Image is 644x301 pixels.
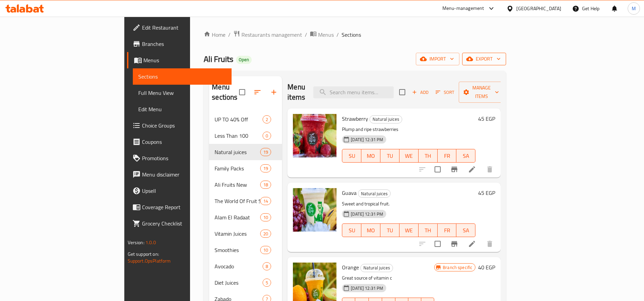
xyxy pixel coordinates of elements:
[128,256,171,265] a: Support.OpsPlatform
[261,214,271,221] span: 10
[342,274,434,282] p: Great source of vitamin c
[342,188,357,198] span: Guava
[440,264,475,271] span: Branch specific
[127,36,232,52] a: Branches
[261,149,271,155] span: 19
[345,151,359,161] span: SU
[358,190,390,198] span: Natural juices
[419,149,438,163] button: TH
[236,57,252,63] span: Open
[142,121,226,130] span: Choice Groups
[215,181,260,189] div: Ali Fruits New
[263,115,271,123] div: items
[215,148,260,156] span: Natural juices
[133,68,232,85] a: Sections
[416,53,459,65] button: import
[209,111,282,128] div: UP TO 40% Off2
[249,84,266,100] span: Sort sections
[399,223,419,237] button: WE
[342,262,359,272] span: Orange
[464,84,499,101] span: Manage items
[263,279,271,287] div: items
[138,105,226,113] span: Edit Menu
[215,115,263,123] span: UP TO 40% Off
[482,236,498,252] button: delete
[127,117,232,134] a: Choice Groups
[261,231,271,237] span: 20
[215,164,260,172] span: Family Packs
[263,280,271,286] span: 5
[127,183,232,199] a: Upsell
[209,177,282,193] div: Ali Fruits New18
[142,187,226,195] span: Upsell
[395,85,409,99] span: Select section
[421,151,435,161] span: TH
[399,149,419,163] button: WE
[260,181,271,189] div: items
[260,197,271,205] div: items
[438,149,457,163] button: FR
[462,53,506,65] button: export
[263,263,271,270] span: 8
[215,262,263,270] span: Avocado
[263,262,271,270] div: items
[305,31,307,39] li: /
[261,247,271,253] span: 10
[209,160,282,177] div: Family Packs19
[409,87,431,98] button: Add
[215,197,260,205] span: The World Of Fruit Salad
[138,72,226,81] span: Sections
[360,264,393,272] div: Natural juices
[632,5,636,12] span: M
[318,31,334,39] span: Menus
[478,114,495,123] h6: 45 EGP
[215,230,260,238] span: Vitamin Juices
[142,138,226,146] span: Coupons
[336,31,339,39] li: /
[370,115,402,123] div: Natural juices
[459,225,473,235] span: SA
[380,223,399,237] button: TU
[209,209,282,225] div: Alam El Radaat10
[266,84,282,100] button: Add section
[342,200,475,208] p: Sweet and tropical fruit.
[431,87,459,98] span: Sort items
[127,19,232,36] a: Edit Restaurant
[380,149,399,163] button: TU
[260,213,271,221] div: items
[419,223,438,237] button: TH
[215,279,263,287] div: Diet Juices
[310,30,334,39] a: Menus
[434,87,456,98] button: Sort
[133,85,232,101] a: Full Menu View
[209,274,282,291] div: Diet Juices5
[204,30,506,39] nav: breadcrumb
[402,151,416,161] span: WE
[436,88,454,96] span: Sort
[142,170,226,179] span: Menu disclaimer
[215,132,263,140] span: Less Than 100
[143,56,226,64] span: Menus
[459,151,473,161] span: SA
[293,188,336,232] img: Guava
[313,86,394,98] input: search
[342,31,361,39] span: Sections
[361,264,393,272] span: Natural juices
[430,162,445,177] span: Select to update
[438,223,457,237] button: FR
[440,225,454,235] span: FR
[260,148,271,156] div: items
[241,31,302,39] span: Restaurants management
[142,23,226,32] span: Edit Restaurant
[145,238,156,247] span: 1.0.0
[342,223,361,237] button: SU
[261,198,271,204] span: 14
[287,82,305,102] h2: Menu items
[442,4,484,13] div: Menu-management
